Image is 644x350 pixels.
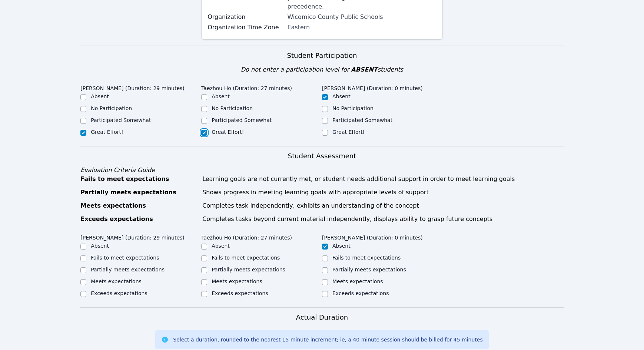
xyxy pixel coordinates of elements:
div: Select a duration, rounded to the nearest 15 minute increment; ie, a 40 minute session should be ... [173,336,482,343]
div: Fails to meet expectations [80,175,198,184]
label: Participated Somewhat [212,117,272,123]
label: Great Effort! [332,129,365,135]
legend: Taezhou Ho (Duration: 27 minutes) [201,231,292,242]
legend: [PERSON_NAME] (Duration: 29 minutes) [80,231,185,242]
h3: Student Assessment [80,151,564,161]
label: No Participation [91,105,132,111]
label: Fails to meet expectations [332,255,401,261]
label: Absent [332,93,351,99]
legend: [PERSON_NAME] (Duration: 0 minutes) [322,231,423,242]
label: Fails to meet expectations [212,255,280,261]
label: Absent [332,243,351,249]
label: Meets expectations [91,278,142,284]
label: Meets expectations [332,278,383,284]
label: Absent [212,243,230,249]
label: Partially meets expectations [332,267,406,273]
div: Eastern [287,23,436,32]
label: Participated Somewhat [332,117,392,123]
label: Great Effort! [91,129,123,135]
div: Wicomico County Public Schools [287,13,436,22]
label: No Participation [212,105,253,111]
div: Exceeds expectations [80,215,198,224]
div: Meets expectations [80,201,198,210]
label: Participated Somewhat [91,117,151,123]
label: No Participation [332,105,374,111]
div: Shows progress in meeting learning goals with appropriate levels of support [202,188,564,197]
label: Partially meets expectations [212,267,285,273]
label: Exceeds expectations [91,290,147,296]
div: Learning goals are not currently met, or student needs additional support in order to meet learni... [202,175,564,184]
label: Partially meets expectations [91,267,165,273]
div: Completes tasks beyond current material independently, displays ability to grasp future concepts [202,215,564,224]
label: Exceeds expectations [212,290,268,296]
div: Partially meets expectations [80,188,198,197]
legend: [PERSON_NAME] (Duration: 0 minutes) [322,82,423,93]
label: Great Effort! [212,129,244,135]
legend: [PERSON_NAME] (Duration: 29 minutes) [80,82,185,93]
h3: Student Participation [80,50,564,61]
span: ABSENT [351,66,377,73]
label: Organization [208,13,283,22]
div: Do not enter a participation level for students [80,65,564,74]
legend: Taezhou Ho (Duration: 27 minutes) [201,82,292,93]
div: Evaluation Criteria Guide [80,166,564,175]
label: Absent [91,243,109,249]
label: Absent [212,93,230,99]
h3: Actual Duration [296,312,348,323]
label: Absent [91,93,109,99]
label: Organization Time Zone [208,23,283,32]
label: Meets expectations [212,278,262,284]
div: Completes task independently, exhibits an understanding of the concept [202,201,564,210]
label: Fails to meet expectations [91,255,159,261]
label: Exceeds expectations [332,290,389,296]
